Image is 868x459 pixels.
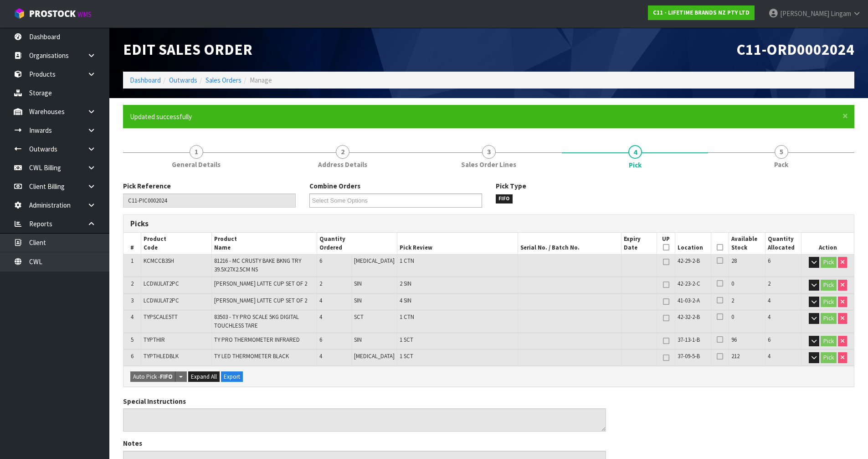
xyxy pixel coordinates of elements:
span: 4 [628,145,642,159]
span: [PERSON_NAME] LATTE CUP SET OF 2 [214,280,307,287]
span: LCDWJLAT2PC [144,297,179,304]
th: Pick Review [397,233,518,254]
span: 4 [319,297,322,304]
span: Edit Sales Order [123,40,252,59]
button: Pick [821,336,837,347]
th: Quantity Ordered [317,233,397,254]
span: 3 [482,145,496,159]
span: 0 [731,313,734,321]
span: 42-29-2-B [678,257,700,265]
button: Pick [821,313,837,324]
button: Pick [821,280,837,291]
span: TY LED THERMOMETER BLACK [214,352,289,360]
th: Serial No. / Batch No. [518,233,621,254]
span: Expand All [191,373,217,381]
span: 28 [731,257,737,265]
span: Pack [774,160,788,169]
span: 1 [190,145,203,159]
span: SIN [354,297,362,304]
label: Pick Type [496,181,526,191]
span: [PERSON_NAME] LATTE CUP SET OF 2 [214,297,307,304]
span: 6 [768,336,770,344]
small: WMS [77,10,92,19]
span: TY PRO THERMOMETER INFRARED [214,336,300,344]
button: Pick [821,297,837,308]
span: 2 [731,297,734,304]
span: 37-13-1-B [678,336,700,344]
img: cube-alt.png [14,8,25,19]
span: 4 [131,313,134,321]
span: General Details [172,160,221,169]
a: Sales Orders [205,76,241,84]
span: Lingam [831,9,851,18]
h3: Picks [130,219,482,228]
span: 42-32-2-B [678,313,700,321]
span: 2 [336,145,349,159]
span: TYPSCALE5TT [144,313,178,321]
a: Outwards [169,76,197,84]
label: Combine Orders [309,181,360,191]
a: C11 - LIFETIME BRANDS NZ PTY LTD [648,5,755,20]
button: Export [221,371,243,382]
span: 5 [131,336,134,344]
span: Pick [629,160,642,170]
span: 6 [319,336,322,344]
span: SIN [354,336,362,344]
th: Product Name [212,233,317,254]
span: 4 [768,297,770,304]
strong: C11 - LIFETIME BRANDS NZ PTY LTD [653,9,750,16]
span: 4 [768,352,770,360]
th: UP [657,233,675,254]
span: 212 [731,352,740,360]
button: Expand All [188,371,220,382]
th: Location [675,233,711,254]
span: 6 [131,352,134,360]
span: KCMCCB3SH [144,257,174,265]
span: C11-ORD0002024 [736,40,854,59]
span: 2 [131,280,134,287]
a: Dashboard [130,76,161,84]
span: [MEDICAL_DATA] [354,257,395,265]
strong: FIFO [160,373,173,381]
span: 4 [768,313,770,321]
span: TYPTHLEDBLK [144,352,179,360]
span: LCDWJLAT2PC [144,280,179,287]
span: 4 SIN [400,297,411,304]
span: 83503 - TY PRO SCALE 5KG DIGITAL TOUCHLESS TARE [214,313,299,329]
th: # [123,233,141,254]
span: 3 [131,297,134,304]
button: Auto Pick -FIFO [130,371,175,382]
span: 42-23-2-C [678,280,700,287]
th: Quantity Allocated [765,233,801,254]
span: 6 [768,257,770,265]
label: Special Instructions [123,396,186,406]
span: Address Details [318,160,367,169]
span: 1 [131,257,134,265]
span: 1 SCT [400,336,413,344]
button: Pick [821,257,837,268]
span: 6 [319,257,322,265]
span: Manage [250,76,272,84]
span: SIN [354,280,362,287]
span: FIFO [496,194,513,203]
span: 37-09-5-B [678,352,700,360]
button: Pick [821,352,837,363]
th: Expiry Date [621,233,657,254]
span: [MEDICAL_DATA] [354,352,395,360]
span: 1 CTN [400,257,414,265]
label: Pick Reference [123,181,171,191]
span: Sales Order Lines [461,160,516,169]
span: 2 [319,280,322,287]
span: 4 [319,352,322,360]
th: Available Stock [729,233,765,254]
span: 41-03-2-A [678,297,700,304]
label: Notes [123,438,142,448]
span: 5 [775,145,788,159]
span: 2 SIN [400,280,411,287]
th: Product Code [141,233,212,254]
span: 81216 - MC CRUSTY BAKE BKNG TRY 39.5X27X2.5CM NS [214,257,301,273]
span: SCT [354,313,364,321]
span: TYPTHIR [144,336,165,344]
span: ProStock [29,8,76,20]
span: 4 [319,313,322,321]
